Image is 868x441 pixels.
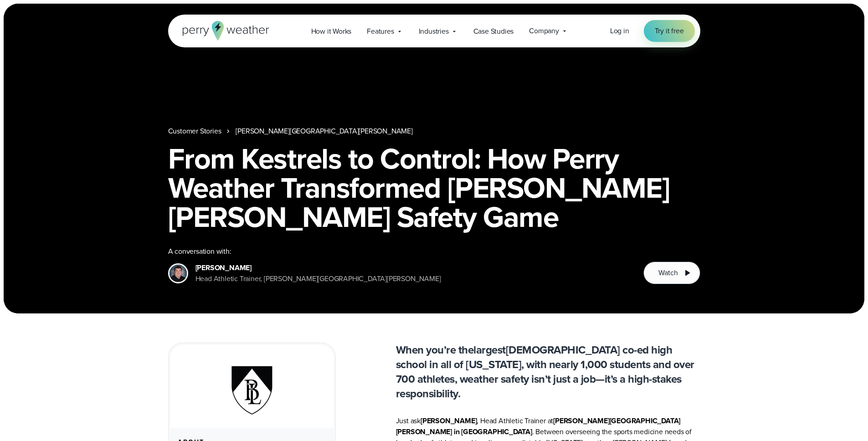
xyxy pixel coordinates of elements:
[473,26,514,37] span: Case Studies
[421,415,477,426] strong: [PERSON_NAME]
[168,246,629,257] div: A conversation with:
[529,26,559,36] span: Company
[195,273,441,284] div: Head Athletic Trainer, [PERSON_NAME][GEOGRAPHIC_DATA][PERSON_NAME]
[643,262,700,284] button: Watch
[473,342,506,358] strong: largest
[236,126,412,137] a: [PERSON_NAME][GEOGRAPHIC_DATA][PERSON_NAME]
[644,20,695,42] a: Try it free
[396,415,681,437] strong: [PERSON_NAME][GEOGRAPHIC_DATA][PERSON_NAME] in [GEOGRAPHIC_DATA]
[466,22,522,41] a: Case Studies
[610,26,629,36] span: Log in
[168,126,221,137] a: Customer Stories
[367,26,394,37] span: Features
[655,26,684,36] span: Try it free
[396,343,700,401] p: When you’re the [DEMOGRAPHIC_DATA] co-ed high school in all of [US_STATE], with nearly 1,000 stud...
[168,126,700,137] nav: Breadcrumb
[303,22,360,41] a: How it Works
[658,267,678,278] span: Watch
[221,356,282,417] img: Bishop Lynch High School
[311,26,352,37] span: How it Works
[168,144,700,231] h1: From Kestrels to Control: How Perry Weather Transformed [PERSON_NAME] [PERSON_NAME] Safety Game
[419,26,449,37] span: Industries
[169,265,187,282] img: Mike Hopper Headshot
[195,262,441,273] div: [PERSON_NAME]
[610,26,629,36] a: Log in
